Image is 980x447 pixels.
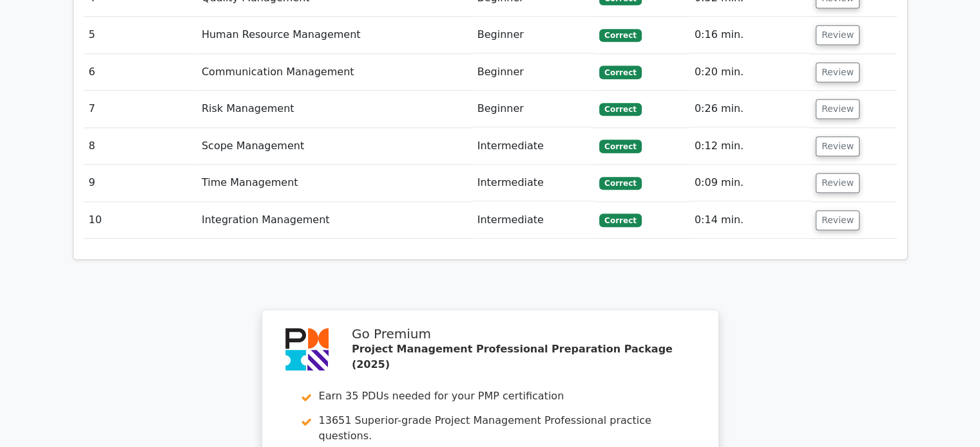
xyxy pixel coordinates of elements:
[84,91,197,127] td: 7
[689,165,811,201] td: 0:09 min.
[197,202,472,239] td: Integration Management
[689,202,811,239] td: 0:14 min.
[84,128,197,165] td: 8
[816,99,860,119] button: Review
[816,62,860,82] button: Review
[472,54,595,91] td: Beginner
[197,17,472,53] td: Human Resource Management
[599,66,641,78] span: Correct
[84,202,197,239] td: 10
[197,128,472,165] td: Scope Management
[472,128,595,165] td: Intermediate
[599,103,641,116] span: Correct
[599,177,641,190] span: Correct
[816,210,860,230] button: Review
[599,29,641,42] span: Correct
[816,25,860,45] button: Review
[816,136,860,156] button: Review
[599,214,641,226] span: Correct
[689,128,811,165] td: 0:12 min.
[84,165,197,201] td: 9
[689,54,811,91] td: 0:20 min.
[197,165,472,201] td: Time Management
[84,17,197,53] td: 5
[689,91,811,127] td: 0:26 min.
[599,140,641,152] span: Correct
[197,54,472,91] td: Communication Management
[816,173,860,193] button: Review
[689,17,811,53] td: 0:16 min.
[472,202,595,239] td: Intermediate
[472,165,595,201] td: Intermediate
[197,91,472,127] td: Risk Management
[84,54,197,91] td: 6
[472,17,595,53] td: Beginner
[472,91,595,127] td: Beginner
